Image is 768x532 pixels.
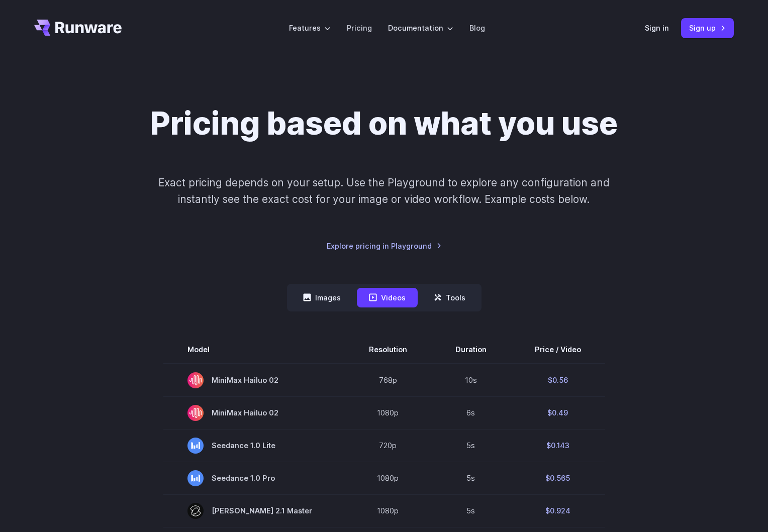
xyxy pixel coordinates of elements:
p: Exact pricing depends on your setup. Use the Playground to explore any configuration and instantl... [139,174,629,208]
td: 6s [431,396,511,429]
td: $0.49 [511,396,605,429]
td: 720p [345,429,431,462]
td: 1080p [345,396,431,429]
td: $0.143 [511,429,605,462]
a: Blog [469,22,485,34]
a: Sign up [681,18,734,38]
span: Seedance 1.0 Pro [187,470,321,486]
label: Features [289,22,331,34]
th: Duration [431,336,511,364]
td: $0.565 [511,462,605,494]
td: 1080p [345,462,431,494]
td: $0.56 [511,364,605,397]
button: Videos [357,288,418,307]
td: 5s [431,429,511,462]
button: Tools [422,288,477,307]
td: 768p [345,364,431,397]
th: Resolution [345,336,431,364]
td: $0.924 [511,494,605,527]
span: MiniMax Hailuo 02 [187,405,321,421]
th: Price / Video [511,336,605,364]
th: Model [163,336,345,364]
a: Go to / [34,20,122,36]
a: Explore pricing in Playground [327,240,442,252]
span: MiniMax Hailuo 02 [187,372,321,388]
td: 1080p [345,494,431,527]
button: Images [291,288,353,307]
span: [PERSON_NAME] 2.1 Master [187,503,321,519]
td: 10s [431,364,511,397]
a: Sign in [645,22,669,34]
span: Seedance 1.0 Lite [187,438,321,454]
td: 5s [431,462,511,494]
a: Pricing [347,22,372,34]
label: Documentation [388,22,453,34]
h1: Pricing based on what you use [150,104,618,142]
td: 5s [431,494,511,527]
